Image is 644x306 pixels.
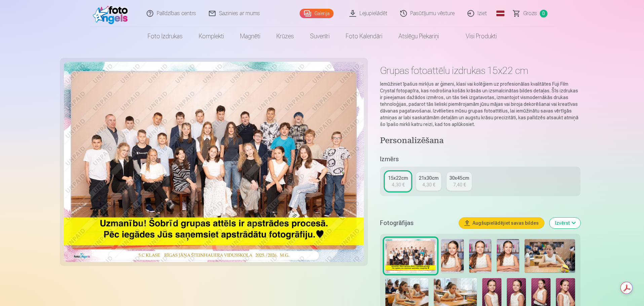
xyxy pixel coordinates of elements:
a: Galerija [300,9,334,18]
h4: Personalizēšana [380,136,580,146]
a: 30x45cm7,40 € [447,172,472,191]
a: Suvenīri [302,27,338,46]
a: Komplekti [191,27,232,46]
div: 4,30 € [422,181,435,188]
a: Krūzes [268,27,302,46]
a: Magnēti [232,27,268,46]
a: Visi produkti [447,27,505,46]
a: Atslēgu piekariņi [390,27,447,46]
div: 7,40 € [453,181,466,188]
a: 15x22cm4,30 € [385,172,411,191]
h5: Izmērs [380,155,580,164]
button: Augšupielādējiet savas bildes [459,218,544,228]
a: 21x30cm4,30 € [416,172,441,191]
button: Izvērst [550,218,580,228]
div: 21x30cm [419,175,439,181]
p: Iemūžiniet īpašus mirkļus ar ģimeni, klasi vai kolēģiem uz profesionālas kvalitātes Fuji Film Cry... [380,81,580,128]
div: 15x22cm [388,175,408,181]
div: 30x45cm [449,175,469,181]
span: 0 [540,10,547,17]
h5: Fotogrāfijas [380,218,453,228]
a: Foto izdrukas [140,27,191,46]
a: Foto kalendāri [338,27,390,46]
h1: Grupas fotoattēlu izdrukas 15x22 cm [380,64,580,77]
img: /fa1 [93,3,131,24]
span: Grozs [523,9,537,17]
div: 4,30 € [392,181,405,188]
